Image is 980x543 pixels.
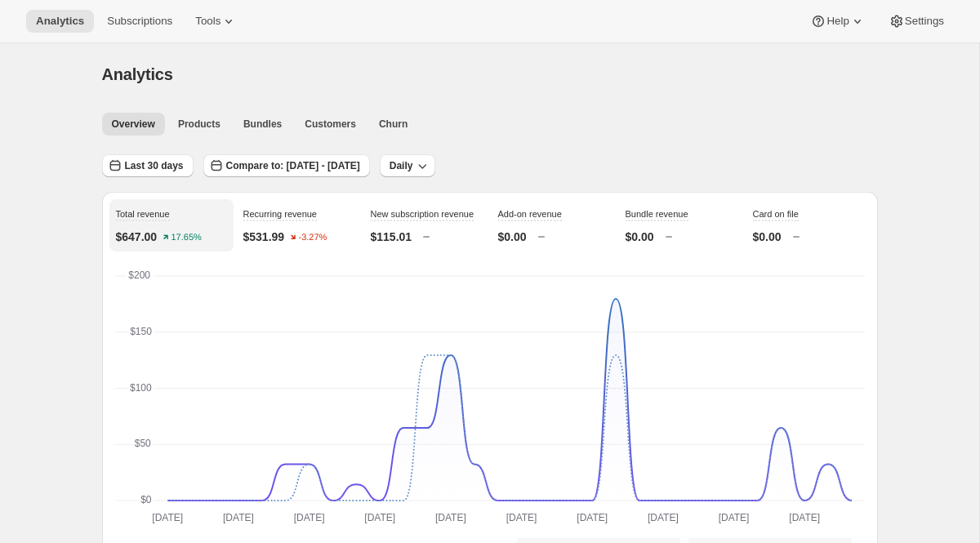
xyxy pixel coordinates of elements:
p: $531.99 [243,229,285,245]
button: Help [800,10,875,33]
span: Daily [390,159,413,172]
text: [DATE] [718,512,749,523]
text: -3.27% [299,233,327,243]
span: Settings [905,15,944,28]
button: Last 30 days [102,154,194,177]
span: Churn [379,118,408,131]
span: Customers [305,118,356,131]
span: Last 30 days [125,159,184,172]
text: [DATE] [223,512,254,523]
span: Subscriptions [107,15,172,28]
p: $0.00 [498,229,527,245]
text: [DATE] [435,512,466,523]
text: $100 [130,382,152,394]
button: Compare to: [DATE] - [DATE] [203,154,370,177]
p: $115.01 [371,229,412,245]
text: $0 [140,494,152,505]
p: $0.00 [626,229,654,245]
button: Settings [879,10,954,33]
text: [DATE] [293,512,324,523]
span: Card on file [753,209,799,219]
text: [DATE] [577,512,608,523]
text: [DATE] [789,512,820,523]
span: Analytics [102,65,173,83]
button: Analytics [26,10,94,33]
text: [DATE] [648,512,679,523]
text: [DATE] [506,512,537,523]
span: Products [178,118,220,131]
text: $150 [130,326,152,337]
span: Bundle revenue [626,209,688,219]
span: Add-on revenue [498,209,562,219]
button: Tools [185,10,247,33]
text: $50 [134,438,150,449]
p: $0.00 [753,229,782,245]
span: Analytics [36,15,84,28]
span: Tools [195,15,220,28]
button: Daily [380,154,436,177]
span: New subscription revenue [371,209,474,219]
text: [DATE] [152,512,183,523]
span: Overview [112,118,155,131]
text: [DATE] [364,512,395,523]
p: $647.00 [116,229,158,245]
span: Recurring revenue [243,209,318,219]
text: 17.65% [171,233,203,243]
span: Bundles [243,118,282,131]
span: Help [826,15,849,28]
span: Total revenue [116,209,170,219]
button: Subscriptions [97,10,182,33]
text: $200 [128,269,150,281]
span: Compare to: [DATE] - [DATE] [226,159,360,172]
